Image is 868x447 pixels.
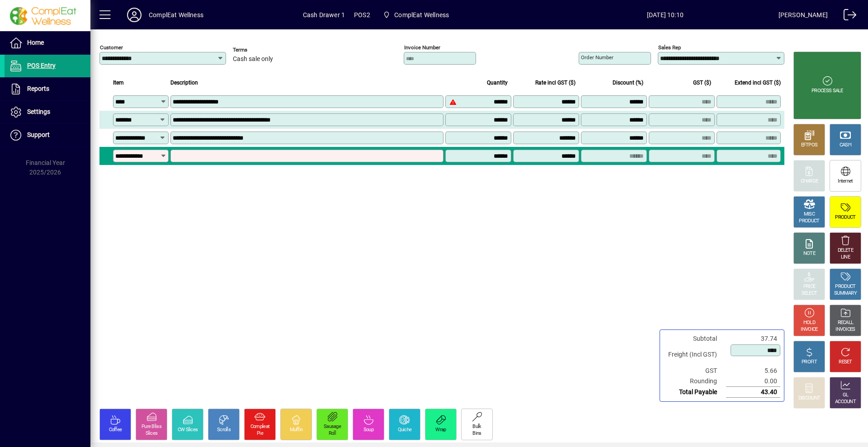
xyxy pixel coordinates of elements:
[398,427,412,433] div: Quiche
[435,427,446,433] div: Wrap
[487,78,508,88] span: Quantity
[840,142,851,149] div: CASH
[170,78,198,88] span: Description
[113,78,124,88] span: Item
[149,8,203,22] div: ComplEat Wellness
[535,78,576,88] span: Rate incl GST ($)
[726,376,780,387] td: 0.00
[27,62,56,69] span: POS Entry
[5,78,90,100] a: Reports
[726,334,780,344] td: 37.74
[363,427,373,433] div: Soup
[404,44,440,51] mat-label: Invoice number
[843,392,849,399] div: GL
[838,320,854,326] div: RECALL
[664,344,726,366] td: Freight (Incl GST)
[146,430,158,437] div: Slices
[613,78,643,88] span: Discount (%)
[802,359,817,366] div: PROFIT
[803,283,816,290] div: PRICE
[27,85,49,92] span: Reports
[324,423,341,430] div: Sausage
[835,214,855,221] div: PRODUCT
[5,32,90,54] a: Home
[802,290,817,297] div: SELECT
[290,427,303,433] div: Muffin
[803,250,815,257] div: NOTE
[581,54,613,61] mat-label: Order number
[726,387,780,398] td: 43.40
[835,399,856,405] div: ACCOUNT
[801,142,818,149] div: EFTPOS
[803,320,815,326] div: HOLD
[552,8,778,22] span: [DATE] 10:10
[835,283,855,290] div: PRODUCT
[178,427,198,433] div: CW Slices
[841,254,850,261] div: LINE
[27,39,44,46] span: Home
[664,376,726,387] td: Rounding
[27,131,50,138] span: Support
[693,78,711,88] span: GST ($)
[27,108,50,115] span: Settings
[329,430,336,437] div: Roll
[250,423,269,430] div: Compleat
[726,366,780,376] td: 5.66
[354,8,370,22] span: POS2
[837,2,857,31] a: Logout
[798,395,820,402] div: DISCOUNT
[217,427,231,433] div: Scrolls
[233,47,287,53] span: Terms
[472,430,481,437] div: Bins
[839,359,852,366] div: RESET
[664,334,726,344] td: Subtotal
[778,8,828,22] div: [PERSON_NAME]
[142,423,161,430] div: Pure Bliss
[257,430,263,437] div: Pie
[394,8,449,22] span: ComplEat Wellness
[804,211,815,218] div: MISC
[838,178,853,185] div: Internet
[233,56,273,63] span: Cash sale only
[811,88,843,94] div: PROCESS SALE
[100,44,123,51] mat-label: Customer
[109,427,122,433] div: Coffee
[658,44,681,51] mat-label: Sales rep
[801,178,818,185] div: CHARGE
[379,7,453,23] span: ComplEat Wellness
[799,218,819,225] div: PRODUCT
[5,101,90,123] a: Settings
[838,247,853,254] div: DELETE
[120,7,149,23] button: Profile
[801,326,817,333] div: INVOICE
[664,387,726,398] td: Total Payable
[834,290,857,297] div: SUMMARY
[835,326,855,333] div: INVOICES
[472,423,481,430] div: Bulk
[5,124,90,146] a: Support
[735,78,781,88] span: Extend incl GST ($)
[303,8,345,22] span: Cash Drawer 1
[664,366,726,376] td: GST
